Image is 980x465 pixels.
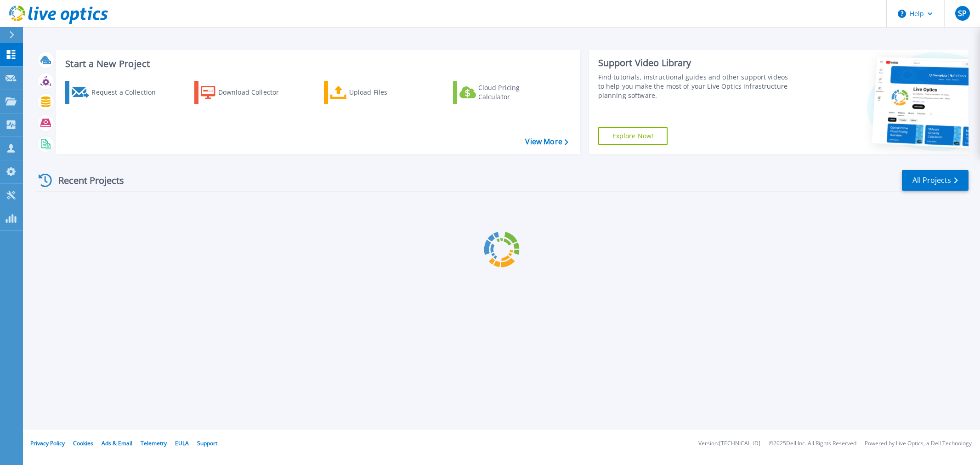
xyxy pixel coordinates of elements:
a: Cookies [73,439,93,447]
span: SP [958,10,967,17]
div: Support Video Library [598,57,793,69]
li: © 2025 Dell Inc. All Rights Reserved [769,441,856,447]
a: All Projects [902,170,969,191]
div: Recent Projects [35,169,136,192]
div: Find tutorials, instructional guides and other support videos to help you make the most of your L... [598,73,793,100]
a: Download Collector [194,81,297,104]
a: Privacy Policy [30,439,65,447]
a: Explore Now! [598,127,668,145]
a: Cloud Pricing Calculator [453,81,555,104]
li: Powered by Live Optics, a Dell Technology [865,441,972,447]
a: View More [525,137,568,146]
a: Request a Collection [65,81,168,104]
a: EULA [175,439,189,447]
a: Support [197,439,217,447]
div: Download Collector [218,83,292,102]
a: Upload Files [324,81,426,104]
a: Ads & Email [102,439,132,447]
li: Version: [TECHNICAL_ID] [698,441,760,447]
div: Request a Collection [91,83,165,102]
h3: Start a New Project [65,59,568,69]
div: Cloud Pricing Calculator [478,83,552,102]
a: Telemetry [141,439,167,447]
div: Upload Files [349,83,423,102]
